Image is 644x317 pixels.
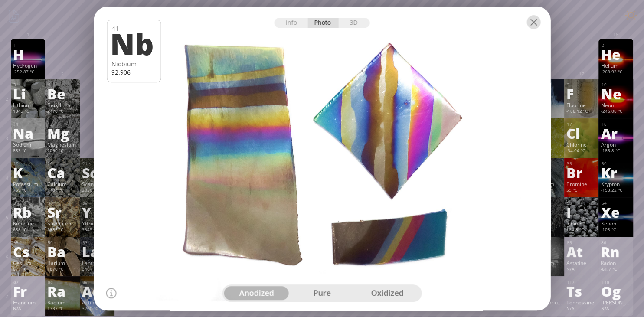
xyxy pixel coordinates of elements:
div: 35 [567,161,597,167]
div: Be [47,87,78,101]
div: -188.12 °C [566,108,597,115]
div: 1 [13,42,43,48]
div: K [13,166,43,180]
div: 117 [567,279,597,285]
div: Ba [47,245,78,258]
div: 56 [48,240,78,245]
div: 59 °C [566,187,597,194]
div: N/A [13,306,43,313]
div: Sc [82,166,112,180]
div: Fr [13,284,43,298]
div: H [13,47,43,61]
div: He [601,47,631,61]
div: 1382 °C [47,227,78,234]
div: Ne [601,87,631,101]
div: 883 °C [13,148,43,155]
div: Info [275,18,308,28]
div: 53 [567,200,597,206]
div: Scandium [82,180,112,187]
div: Li [13,87,43,101]
div: Rubidium [13,220,43,227]
div: 11 [13,121,43,127]
div: Na [13,126,43,140]
div: 3D [339,18,370,28]
div: 89 [82,279,112,285]
div: Nb [110,29,155,58]
div: Sodium [13,141,43,148]
div: Radon [601,259,631,266]
div: -108 °C [601,227,631,234]
div: Xenon [601,220,631,227]
div: 688 °C [13,227,43,234]
div: I [566,205,597,219]
div: 2470 °C [47,108,78,115]
div: 36 [601,161,631,167]
h1: Talbica. Interactive chemistry [4,4,640,22]
div: pure [289,286,355,300]
div: N/A [601,306,631,313]
div: Magnesium [47,141,78,148]
div: 184.3 °C [566,227,597,234]
div: 39 [82,200,112,206]
div: Actinium [82,299,112,306]
div: Og [601,284,631,298]
div: Hydrogen [13,62,43,69]
div: Ca [47,166,78,180]
div: 54 [601,200,631,206]
div: 759 °C [13,187,43,194]
div: Bromine [566,180,597,187]
div: Ra [47,284,78,298]
div: Y [82,205,112,219]
div: 86 [601,240,631,245]
div: Ar [601,126,631,140]
div: Neon [601,101,631,108]
div: Cs [13,245,43,258]
div: -153.22 °C [601,187,631,194]
div: 2 [601,42,631,48]
div: Yttrium [82,220,112,227]
div: Ac [82,284,112,298]
div: -61.7 °C [601,266,631,273]
div: Fluorine [566,101,597,108]
div: 671 °C [13,266,43,273]
div: Rn [601,245,631,258]
div: Krypton [601,180,631,187]
div: 1342 °C [13,108,43,115]
div: Francium [13,299,43,306]
div: Beryllium [47,101,78,108]
div: Cesium [13,259,43,266]
div: 87 [13,279,43,285]
div: 19 [13,161,43,167]
div: Helium [601,62,631,69]
div: 21 [82,161,112,167]
div: Astatine [566,259,597,266]
div: N/A [566,306,597,313]
div: Xe [601,205,631,219]
div: -246.08 °C [601,108,631,115]
div: Rb [13,205,43,219]
div: 38 [48,200,78,206]
div: 57 [82,240,112,245]
div: -268.93 °C [601,69,631,76]
div: Radium [47,299,78,306]
div: F [566,87,597,101]
div: Sr [47,205,78,219]
div: 1090 °C [47,148,78,155]
div: 1870 °C [47,266,78,273]
div: 85 [567,240,597,245]
div: N/A [566,266,597,273]
div: 88 [48,279,78,285]
div: Mg [47,126,78,140]
div: 1484 °C [47,187,78,194]
div: Br [566,166,597,180]
div: 18 [601,121,631,127]
div: 3345 °C [82,227,112,234]
div: 1737 °C [47,306,78,313]
div: Ts [566,284,597,298]
div: oxidized [355,286,420,300]
div: At [566,245,597,258]
div: La [82,245,112,258]
div: 3 [13,82,43,88]
div: Argon [601,141,631,148]
div: Lithium [13,101,43,108]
